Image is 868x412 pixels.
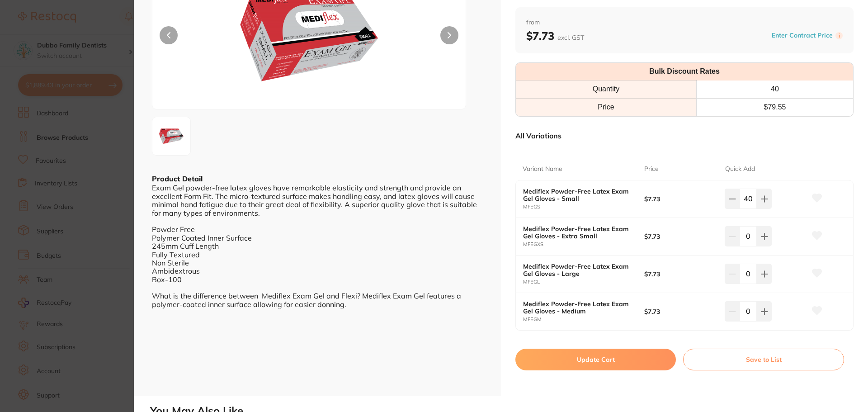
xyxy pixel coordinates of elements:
b: $7.73 [644,195,717,203]
b: Mediflex Powder-Free Latex Exam Gel Gloves - Extra Small [523,225,632,240]
b: Mediflex Powder-Free Latex Exam Gel Gloves - Small [523,188,632,202]
p: Variant Name [523,165,562,174]
b: Product Detail [152,174,203,183]
b: $7.73 [526,29,584,43]
button: Update Cart [515,349,676,370]
b: Mediflex Powder-Free Latex Exam Gel Gloves - Large [523,263,632,277]
td: Price [516,98,696,116]
button: Save to List [683,349,844,370]
img: Zw [155,120,188,152]
th: Bulk Discount Rates [516,63,853,81]
span: from [526,18,843,27]
b: Mediflex Powder-Free Latex Exam Gel Gloves - Medium [523,300,632,315]
label: i [835,32,843,39]
div: Exam Gel powder-free latex gloves have remarkable elasticity and strength and provide an excellen... [152,184,483,308]
span: excl. GST [557,33,584,42]
small: MFEGS [523,204,644,210]
b: $7.73 [644,270,717,278]
td: $ 79.55 [696,98,853,116]
small: MFEGL [523,279,644,285]
b: $7.73 [644,308,717,315]
p: Quick Add [725,165,755,174]
th: 40 [696,81,853,98]
b: $7.73 [644,233,717,240]
th: Quantity [516,81,696,98]
button: Enter Contract Price [769,31,835,40]
small: MFEGXS [523,242,644,247]
small: MFEGM [523,317,644,322]
p: Price [644,165,659,174]
p: All Variations [515,131,561,140]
